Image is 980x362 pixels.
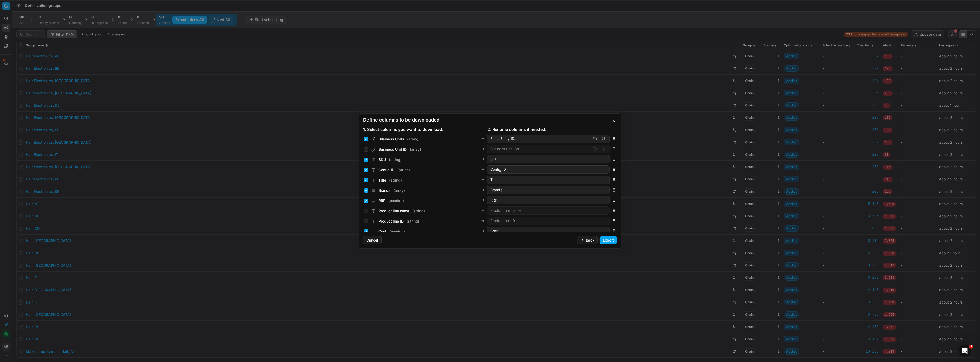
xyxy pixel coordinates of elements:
span: Cost [378,229,386,234]
span: ( number ) [389,229,405,234]
iframe: Intercom live chat [959,345,971,357]
span: RRP [378,198,385,203]
span: ( string ) [397,167,410,173]
h2: Define columns to be downloaded [363,118,617,122]
span: Config ID [378,167,394,173]
span: Product line ID [378,219,404,224]
span: Product line name [378,208,409,214]
span: ( string ) [407,219,419,224]
span: ( array ) [407,137,418,142]
span: ( array ) [410,147,421,152]
span: 1 [969,345,973,349]
span: ( string ) [412,208,425,214]
div: 2. Rename columns if needed: [487,126,612,133]
span: Business Unit ID [378,147,407,152]
span: SKU [378,157,386,162]
span: ( array ) [394,188,405,193]
span: ( string ) [389,178,402,183]
span: ( string ) [389,157,402,162]
span: Business Units [378,137,404,142]
button: Export [600,236,617,244]
span: Brands [378,188,391,193]
button: Back [577,236,598,244]
span: Title [378,178,386,183]
button: Cancel [363,236,382,244]
div: 1. Select columns you want to download: [363,126,487,133]
span: ( number ) [388,198,404,203]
